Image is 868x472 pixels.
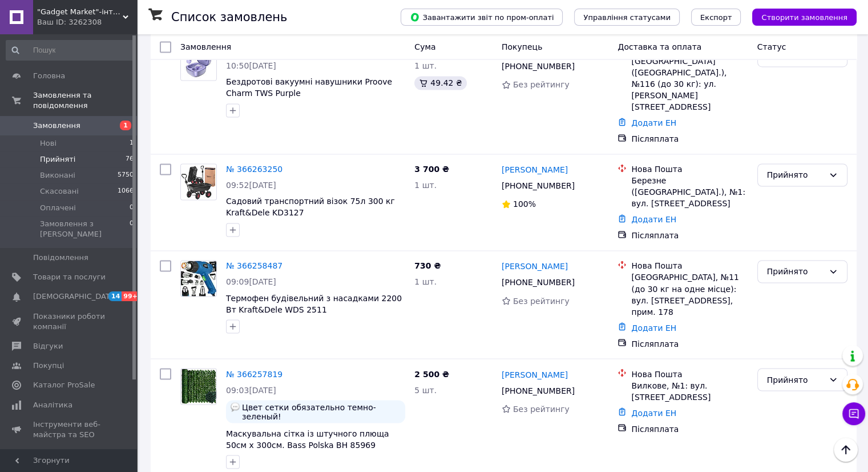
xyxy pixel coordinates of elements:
div: Прийнято [767,373,824,386]
span: [PHONE_NUMBER] [502,386,575,395]
div: Вилкове, №1: вул. [STREET_ADDRESS] [631,379,748,402]
span: Доставка та оплата [617,42,701,51]
span: Головна [33,71,65,81]
a: Створити замовлення [741,12,857,21]
span: Скасовані [40,186,79,197]
span: Відгуки [33,341,63,351]
span: 1 [130,138,134,149]
img: Фото товару [181,261,216,296]
span: [PHONE_NUMBER] [502,278,575,287]
a: Додати ЕН [631,118,676,127]
span: 730 ₴ [414,261,441,270]
button: Завантажити звіт по пром-оплаті [401,9,563,26]
div: Березне ([GEOGRAPHIC_DATA].), №1: вул. [STREET_ADDRESS] [631,175,748,209]
span: 3 700 ₴ [414,165,449,174]
span: 1 шт. [414,61,437,70]
span: 10:50[DATE] [226,61,276,70]
img: Фото товару [181,45,216,80]
span: Створити замовлення [761,13,847,22]
a: [PERSON_NAME] [502,164,568,175]
span: [DEMOGRAPHIC_DATA] [33,291,118,302]
span: Замовлення [180,42,231,51]
div: Ваш ID: 3262308 [37,17,137,27]
a: Додати ЕН [631,408,676,417]
span: 14 [108,291,122,301]
img: Фото товару [181,369,216,404]
span: Цвет сетки обязательно темно-зеленый! [242,402,401,421]
span: 1 [120,121,131,130]
span: Показники роботи компанії [33,311,106,332]
span: 0 [130,219,134,239]
button: Експорт [691,9,741,26]
div: Післяплата [631,230,748,241]
span: Замовлення та повідомлення [33,90,137,111]
div: [GEOGRAPHIC_DATA], №11 (до 30 кг на одне місце): вул. [STREET_ADDRESS], прим. 178 [631,271,748,317]
span: "Gadget Market"-інтернет-магазин гаджетів та товарів для дому [37,7,123,17]
button: Створити замовлення [752,9,857,26]
span: 100% [513,199,536,209]
div: Прийнято [767,265,824,278]
a: [PERSON_NAME] [502,369,568,380]
a: [PERSON_NAME] [502,261,568,272]
a: Бездротові вакуумні навушники Proove Charm TWS Purple [226,77,392,98]
span: 1066 [118,186,134,197]
span: Товари та послуги [33,272,106,282]
div: [GEOGRAPHIC_DATA] ([GEOGRAPHIC_DATA].), №116 (до 30 кг): ул. [PERSON_NAME][STREET_ADDRESS] [631,55,748,113]
div: Післяплата [631,423,748,434]
a: № 366258487 [226,261,282,270]
input: Пошук [6,40,135,61]
span: Замовлення [33,121,80,131]
span: Управління статусами [583,13,671,22]
a: Термофен будівельний з насадками 2200 Вт Kraft&Dele WDS 2511 [226,293,402,314]
span: 76 [126,154,134,165]
span: Завантажити звіт по пром-оплаті [410,12,554,22]
button: Чат з покупцем [842,402,865,425]
div: 49.42 ₴ [414,76,466,90]
span: 09:09[DATE] [226,277,276,286]
span: Прийняті [40,154,75,165]
span: Нові [40,138,56,149]
span: 09:03[DATE] [226,385,276,394]
a: Садовий транспортний візок 75л 300 кг Kraft&Dele KD3127 [226,197,395,217]
span: Повідомлення [33,253,88,263]
span: 0 [130,203,134,213]
span: 1 шт. [414,181,437,190]
span: [PHONE_NUMBER] [502,181,575,190]
div: Нова Пошта [631,163,748,175]
span: Покупці [33,361,64,371]
span: 09:52[DATE] [226,181,276,190]
button: Наверх [834,438,858,462]
span: 5 шт. [414,385,437,394]
a: Маскувальна сітка із штучного плюща 50см х 300см. Bass Polska BH 85969 [226,429,389,449]
a: Фото товару [180,163,217,200]
a: Додати ЕН [631,323,676,332]
a: Фото товару [180,44,217,81]
a: № 366257819 [226,369,282,378]
div: Післяплата [631,133,748,145]
span: Статус [757,42,786,51]
span: 5750 [118,170,134,181]
img: Фото товару [181,164,216,199]
div: Післяплата [631,338,748,349]
span: Виконані [40,170,75,181]
span: Без рейтингу [513,404,570,413]
a: Фото товару [180,368,217,405]
div: Нова Пошта [631,368,748,379]
span: Експорт [700,13,732,22]
span: Каталог ProSale [33,380,95,390]
span: Замовлення з [PERSON_NAME] [40,219,130,239]
span: 99+ [122,291,140,301]
span: Аналітика [33,400,72,410]
a: Додати ЕН [631,215,676,224]
span: Покупець [502,42,542,51]
button: Управління статусами [574,9,680,26]
a: № 366263250 [226,165,282,174]
span: Без рейтингу [513,80,570,89]
h1: Список замовлень [171,10,287,24]
div: Нова Пошта [631,260,748,271]
span: 2 500 ₴ [414,369,449,378]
